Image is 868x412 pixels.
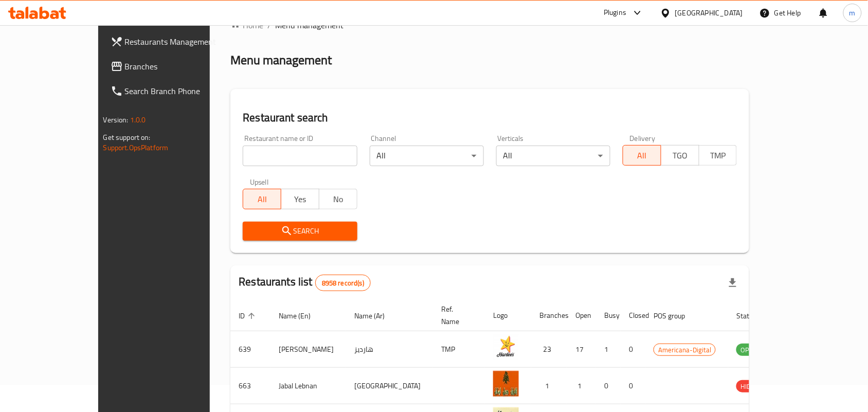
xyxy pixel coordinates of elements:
[627,148,657,163] span: All
[531,300,567,331] th: Branches
[849,7,856,19] span: m
[230,52,332,68] h2: Menu management
[285,192,315,207] span: Yes
[654,310,698,322] span: POS group
[493,371,519,397] img: Jabal Lebnan
[230,331,270,368] td: 639
[630,135,656,142] label: Delivery
[720,271,745,295] div: Export file
[103,131,151,144] span: Get support on:
[736,344,762,356] span: OPEN
[567,300,596,331] th: Open
[596,300,621,331] th: Busy
[531,368,567,404] td: 1
[323,192,353,207] span: No
[699,145,737,166] button: TMP
[243,110,737,126] h2: Restaurant search
[102,79,243,103] a: Search Branch Phone
[250,178,269,186] label: Upsell
[247,192,277,207] span: All
[130,113,146,127] span: 1.0.0
[567,368,596,404] td: 1
[239,274,371,291] h2: Restaurants list
[736,381,767,392] span: HIDDEN
[621,300,645,331] th: Closed
[251,225,349,238] span: Search
[275,19,343,31] span: Menu management
[736,380,767,392] div: HIDDEN
[230,19,263,31] a: Home
[346,368,433,404] td: [GEOGRAPHIC_DATA]
[243,146,357,166] input: Search for restaurant name or ID..
[102,29,243,54] a: Restaurants Management
[281,189,319,209] button: Yes
[279,310,324,322] span: Name (En)
[230,368,270,404] td: 663
[102,54,243,79] a: Branches
[125,60,235,73] span: Branches
[736,310,770,322] span: Status
[485,300,531,331] th: Logo
[531,331,567,368] td: 23
[675,7,743,19] div: [GEOGRAPHIC_DATA]
[370,146,484,166] div: All
[319,189,357,209] button: No
[623,145,661,166] button: All
[621,368,645,404] td: 0
[703,148,733,163] span: TMP
[267,19,271,31] li: /
[239,310,258,322] span: ID
[493,334,519,360] img: Hardee's
[243,189,281,209] button: All
[243,222,357,241] button: Search
[270,368,346,404] td: Jabal Lebnan
[567,331,596,368] td: 17
[316,278,370,288] span: 8958 record(s)
[346,331,433,368] td: هارديز
[496,146,610,166] div: All
[621,331,645,368] td: 0
[441,303,473,328] span: Ref. Name
[354,310,398,322] span: Name (Ar)
[736,344,762,356] div: OPEN
[661,145,699,166] button: TGO
[125,85,235,97] span: Search Branch Phone
[433,331,485,368] td: TMP
[665,148,695,163] span: TGO
[103,113,129,127] span: Version:
[125,35,235,48] span: Restaurants Management
[654,344,715,356] span: Americana-Digital
[604,7,626,19] div: Plugins
[270,331,346,368] td: [PERSON_NAME]
[315,275,371,291] div: Total records count
[103,141,169,154] a: Support.OpsPlatform
[596,368,621,404] td: 0
[596,331,621,368] td: 1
